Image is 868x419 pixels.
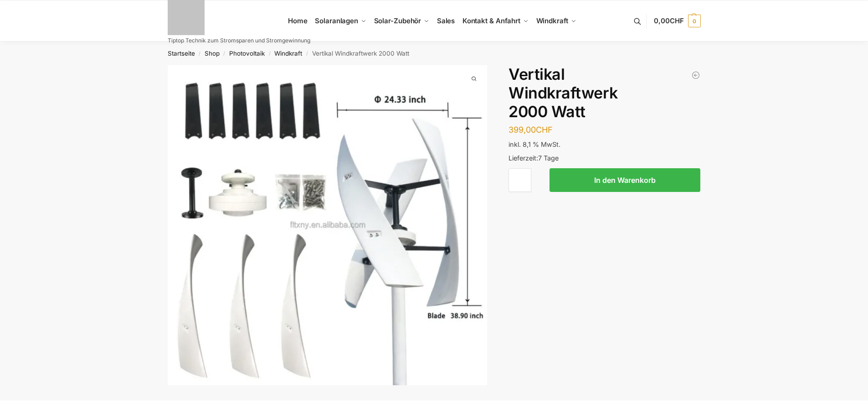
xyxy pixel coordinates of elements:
[374,16,421,25] span: Solar-Zubehör
[265,50,274,57] span: /
[654,7,700,35] a: 0,00CHF 0
[437,16,455,25] span: Sales
[550,168,700,192] button: In den Warenkorb
[205,50,220,57] a: Shop
[654,16,683,25] span: 0,00
[168,65,488,385] img: Vertikal Windrad
[508,65,700,121] h1: Vertikal Windkraftwerk 2000 Watt
[229,50,265,57] a: Photovoltaik
[302,50,312,57] span: /
[538,154,559,162] span: 7 Tage
[151,41,717,65] nav: Breadcrumb
[508,154,559,162] span: Lieferzeit:
[670,16,684,25] span: CHF
[508,168,531,192] input: Produktmenge
[168,50,195,57] a: Startseite
[433,0,458,41] a: Sales
[168,38,310,43] p: Tiptop Technik zum Stromsparen und Stromgewinnung
[315,16,358,25] span: Solaranlagen
[274,50,302,57] a: Windkraft
[536,125,553,134] span: CHF
[532,0,580,41] a: Windkraft
[691,71,700,80] a: Windkraftanlage für Garten Terrasse
[462,16,520,25] span: Kontakt & Anfahrt
[370,0,433,41] a: Solar-Zubehör
[220,50,229,57] span: /
[508,125,553,134] bdi: 399,00
[195,50,205,57] span: /
[536,16,568,25] span: Windkraft
[688,15,701,27] span: 0
[168,65,488,385] li: 1 / 1
[311,0,370,41] a: Solaranlagen
[508,140,560,148] span: inkl. 8,1 % MwSt.
[458,0,532,41] a: Kontakt & Anfahrt
[168,65,488,385] a: Vertikal WindradHd63d2b51b2484c83bf992b756e770dc5o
